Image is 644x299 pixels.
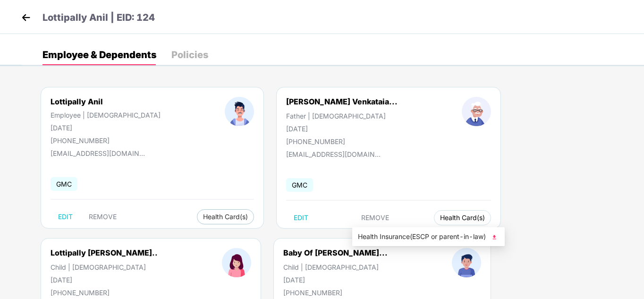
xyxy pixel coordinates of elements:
[286,210,316,225] button: EDIT
[51,149,145,157] div: [EMAIL_ADDRESS][DOMAIN_NAME]
[286,97,398,106] div: [PERSON_NAME] Venkataia...
[171,50,208,60] div: Policies
[51,289,158,297] div: [PHONE_NUMBER]
[361,214,389,222] span: REMOVE
[51,137,161,145] div: [PHONE_NUMBER]
[354,210,397,225] button: REMOVE
[462,97,491,126] img: profileImage
[42,10,155,25] p: Lottipally Anil | EID: 124
[51,276,158,284] div: [DATE]
[51,263,158,271] div: Child | [DEMOGRAPHIC_DATA]
[51,209,80,224] button: EDIT
[58,213,73,221] span: EDIT
[89,213,117,221] span: REMOVE
[283,289,388,297] div: [PHONE_NUMBER]
[51,97,161,106] div: Lottipally Anil
[286,112,398,120] div: Father | [DEMOGRAPHIC_DATA]
[42,50,156,60] div: Employee & Dependents
[286,125,398,133] div: [DATE]
[490,232,499,242] img: svg+xml;base64,PHN2ZyB4bWxucz0iaHR0cDovL3d3dy53My5vcmcvMjAwMC9zdmciIHhtbG5zOnhsaW5rPSJodHRwOi8vd3...
[452,248,481,277] img: profileImage
[203,214,248,219] span: Health Card(s)
[197,209,254,224] button: Health Card(s)
[225,97,254,126] img: profileImage
[434,210,491,225] button: Health Card(s)
[51,111,161,119] div: Employee | [DEMOGRAPHIC_DATA]
[286,137,398,145] div: [PHONE_NUMBER]
[81,209,124,224] button: REMOVE
[286,178,313,192] span: GMC
[51,177,77,191] span: GMC
[283,248,388,257] div: Baby Of [PERSON_NAME]...
[294,214,308,222] span: EDIT
[19,10,33,25] img: back
[51,248,158,257] div: Lottipally [PERSON_NAME]..
[51,124,161,132] div: [DATE]
[222,248,251,277] img: profileImage
[358,231,499,242] span: Health Insurance(ESCP or parent-in-law)
[283,263,388,271] div: Child | [DEMOGRAPHIC_DATA]
[283,276,388,284] div: [DATE]
[286,150,381,158] div: [EMAIL_ADDRESS][DOMAIN_NAME]
[440,215,485,220] span: Health Card(s)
